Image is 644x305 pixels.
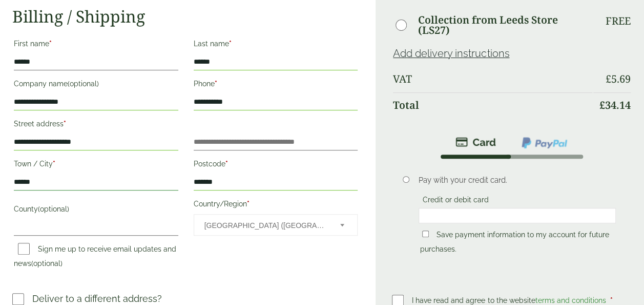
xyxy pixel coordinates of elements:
img: ppcp-gateway.png [521,136,568,149]
abbr: required [64,120,66,128]
span: I have read and agree to the website [412,296,608,304]
label: Company name [14,77,178,94]
abbr: required [215,80,217,88]
label: Sign me up to receive email updates and news [14,245,176,271]
label: Town / City [14,157,178,174]
label: First name [14,36,178,54]
label: Save payment information to my account for future purchases. [420,231,609,256]
span: (optional) [38,205,69,213]
a: terms and conditions [535,296,606,304]
abbr: required [229,40,232,48]
label: Collection from Leeds Store (LS27) [418,15,592,35]
input: Sign me up to receive email updates and news(optional) [18,243,30,255]
th: VAT [393,67,592,91]
label: Postcode [194,157,358,174]
span: £ [599,98,605,112]
label: County [14,202,178,219]
span: £ [606,72,611,86]
label: Credit or debit card [419,196,493,207]
span: Country/Region [194,214,358,236]
p: Pay with your credit card. [419,175,616,186]
label: Phone [194,77,358,94]
span: United Kingdom (UK) [204,215,327,236]
bdi: 5.69 [606,72,631,86]
h2: Billing / Shipping [12,7,359,26]
iframe: Secure card payment input frame [422,211,613,220]
img: stripe.png [455,136,496,148]
span: (optional) [68,80,99,88]
label: Street address [14,117,178,134]
abbr: required [53,160,55,168]
abbr: required [49,40,52,48]
label: Country/Region [194,197,358,214]
bdi: 34.14 [599,98,631,112]
label: Last name [194,36,358,54]
a: Add delivery instructions [393,47,509,60]
abbr: required [225,160,228,168]
span: (optional) [31,259,63,268]
th: Total [393,92,592,118]
abbr: required [247,200,250,208]
abbr: required [610,296,612,304]
p: Free [606,15,631,27]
